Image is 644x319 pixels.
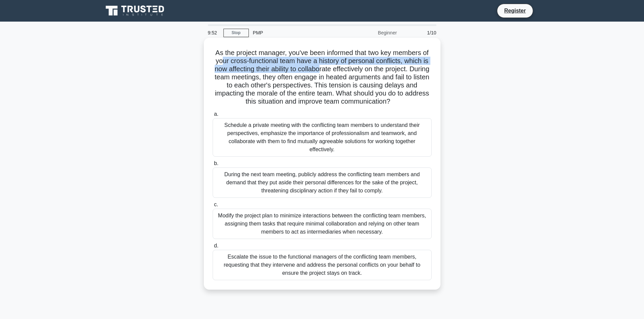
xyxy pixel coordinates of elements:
[204,26,223,39] div: 9:52
[500,6,530,15] a: Register
[342,26,401,39] div: Beginner
[214,111,218,117] span: a.
[401,26,440,39] div: 1/10
[213,209,432,239] div: Modify the project plan to minimize interactions between the conflicting team members, assigning ...
[214,243,218,248] span: d.
[223,29,249,37] a: Stop
[249,26,342,39] div: PMP
[214,160,218,166] span: b.
[213,167,432,198] div: During the next team meeting, publicly address the conflicting team members and demand that they ...
[212,49,432,106] h5: As the project manager, you've been informed that two key members of your cross-functional team h...
[214,202,218,207] span: c.
[213,250,432,280] div: Escalate the issue to the functional managers of the conflicting team members, requesting that th...
[213,118,432,157] div: Schedule a private meeting with the conflicting team members to understand their perspectives, em...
